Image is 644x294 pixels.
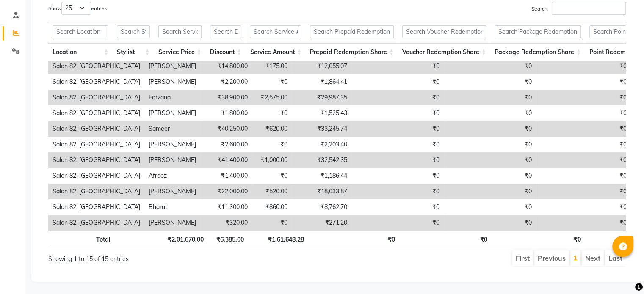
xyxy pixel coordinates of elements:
[144,199,200,215] td: Bharat
[48,168,144,184] td: Salon 82, [GEOGRAPHIC_DATA]
[536,121,631,137] td: ₹0
[444,137,536,152] td: ₹0
[536,215,631,231] td: ₹0
[48,137,144,152] td: Salon 82, [GEOGRAPHIC_DATA]
[252,184,292,199] td: ₹520.00
[48,121,144,137] td: Salon 82, [GEOGRAPHIC_DATA]
[144,74,200,90] td: [PERSON_NAME]
[573,253,578,262] a: 1
[252,152,292,168] td: ₹1,000.00
[252,168,292,184] td: ₹0
[117,25,149,38] input: Search Stylist
[144,105,200,121] td: [PERSON_NAME]
[154,43,206,61] th: Service Price: activate to sort column ascending
[200,152,252,168] td: ₹41,400.00
[48,58,144,74] td: Salon 82, [GEOGRAPHIC_DATA]
[292,199,351,215] td: ₹8,762.70
[200,74,252,90] td: ₹2,200.00
[310,25,394,38] input: Search Prepaid Redemption Share
[444,90,536,105] td: ₹0
[48,250,282,264] div: Showing 1 to 15 of 15 entries
[399,231,492,247] th: ₹0
[200,58,252,74] td: ₹14,800.00
[444,168,536,184] td: ₹0
[536,74,631,90] td: ₹0
[210,25,242,38] input: Search Discount
[536,168,631,184] td: ₹0
[156,231,207,247] th: ₹2,01,670.00
[252,74,292,90] td: ₹0
[208,231,248,247] th: ₹6,385.00
[444,215,536,231] td: ₹0
[351,121,444,137] td: ₹0
[444,152,536,168] td: ₹0
[351,184,444,199] td: ₹0
[144,90,200,105] td: Farzana
[144,215,200,231] td: [PERSON_NAME]
[48,152,144,168] td: Salon 82, [GEOGRAPHIC_DATA]
[48,231,115,247] th: Total
[292,105,351,121] td: ₹1,525.43
[200,121,252,137] td: ₹40,250.00
[444,199,536,215] td: ₹0
[252,105,292,121] td: ₹0
[536,184,631,199] td: ₹0
[158,25,202,38] input: Search Service Price
[490,43,585,61] th: Package Redemption Share: activate to sort column ascending
[252,137,292,152] td: ₹0
[252,90,292,105] td: ₹2,575.00
[144,168,200,184] td: Afrooz
[48,184,144,199] td: Salon 82, [GEOGRAPHIC_DATA]
[61,2,91,15] select: Showentries
[250,25,301,38] input: Search Service Amount
[144,152,200,168] td: [PERSON_NAME]
[48,199,144,215] td: Salon 82, [GEOGRAPHIC_DATA]
[351,152,444,168] td: ₹0
[444,121,536,137] td: ₹0
[144,137,200,152] td: [PERSON_NAME]
[552,2,626,15] input: Search:
[351,199,444,215] td: ₹0
[292,121,351,137] td: ₹33,245.74
[113,43,154,61] th: Stylist: activate to sort column ascending
[292,215,351,231] td: ₹271.20
[292,90,351,105] td: ₹29,987.35
[292,184,351,199] td: ₹18,033.87
[206,43,246,61] th: Discount: activate to sort column ascending
[252,121,292,137] td: ₹620.00
[48,74,144,90] td: Salon 82, [GEOGRAPHIC_DATA]
[531,2,626,15] label: Search:
[200,215,252,231] td: ₹320.00
[200,168,252,184] td: ₹1,400.00
[398,43,490,61] th: Voucher Redemption Share: activate to sort column ascending
[444,74,536,90] td: ₹0
[536,90,631,105] td: ₹0
[144,184,200,199] td: [PERSON_NAME]
[351,105,444,121] td: ₹0
[144,121,200,137] td: Sameer
[536,105,631,121] td: ₹0
[351,137,444,152] td: ₹0
[292,74,351,90] td: ₹1,864.41
[252,215,292,231] td: ₹0
[402,25,486,38] input: Search Voucher Redemption Share
[53,25,108,38] input: Search Location
[200,105,252,121] td: ₹1,800.00
[292,58,351,74] td: ₹12,055.07
[308,231,399,247] th: ₹0
[444,58,536,74] td: ₹0
[48,90,144,105] td: Salon 82, [GEOGRAPHIC_DATA]
[536,152,631,168] td: ₹0
[252,58,292,74] td: ₹175.00
[351,168,444,184] td: ₹0
[48,105,144,121] td: Salon 82, [GEOGRAPHIC_DATA]
[351,90,444,105] td: ₹0
[536,58,631,74] td: ₹0
[252,199,292,215] td: ₹860.00
[292,152,351,168] td: ₹32,542.35
[248,231,308,247] th: ₹1,61,648.28
[246,43,306,61] th: Service Amount: activate to sort column ascending
[48,43,113,61] th: Location: activate to sort column ascending
[306,43,398,61] th: Prepaid Redemption Share: activate to sort column ascending
[292,168,351,184] td: ₹1,186.44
